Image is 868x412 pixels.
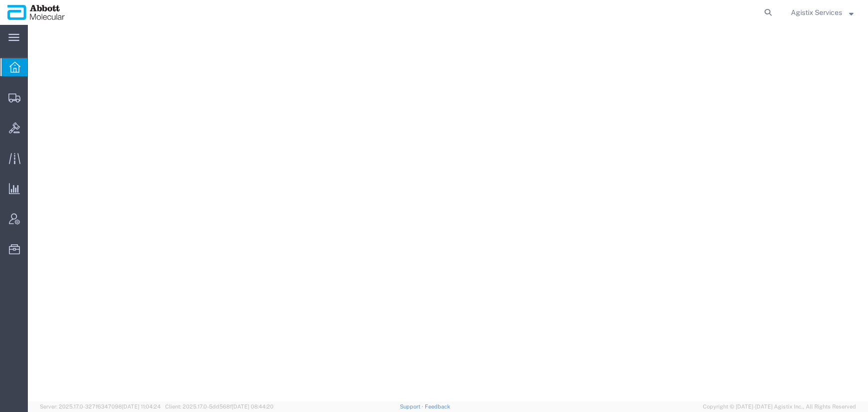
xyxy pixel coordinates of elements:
span: Copyright © [DATE]-[DATE] Agistix Inc., All Rights Reserved [703,403,856,411]
a: Support [400,404,425,410]
span: Server: 2025.17.0-327f6347098 [40,404,161,410]
span: [DATE] 11:04:24 [122,404,161,410]
a: Feedback [425,404,450,410]
span: Agistix Services [791,7,842,18]
button: Agistix Services [790,6,854,18]
span: [DATE] 08:44:20 [232,404,274,410]
img: logo [7,5,65,20]
span: Client: 2025.17.0-5dd568f [165,404,274,410]
iframe: FS Legacy Container [28,25,868,402]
